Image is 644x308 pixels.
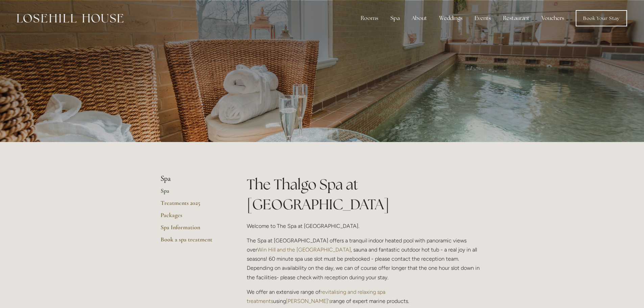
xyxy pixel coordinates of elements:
p: The Spa at [GEOGRAPHIC_DATA] offers a tranquil indoor heated pool with panoramic views over , sau... [247,236,484,282]
div: Weddings [434,11,468,25]
a: Packages [161,211,225,223]
div: Events [469,11,496,25]
h1: The Thalgo Spa at [GEOGRAPHIC_DATA] [247,174,484,214]
div: Spa [385,11,405,25]
p: We offer an extensive range of using range of expert marine products. [247,287,484,306]
div: About [406,11,432,25]
a: [PERSON_NAME]'s [286,298,331,304]
a: Spa [161,187,225,199]
p: Welcome to The Spa at [GEOGRAPHIC_DATA]. [247,221,484,231]
div: Restaurant [498,11,535,25]
a: Book Your Stay [576,10,627,26]
a: Vouchers [536,11,570,25]
div: Rooms [355,11,384,25]
a: Book a spa treatment [161,236,225,248]
li: Spa [161,174,225,183]
a: Treatments 2025 [161,199,225,211]
img: Losehill House [17,14,123,23]
a: Spa Information [161,223,225,236]
a: Win Hill and the [GEOGRAPHIC_DATA] [257,246,351,253]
